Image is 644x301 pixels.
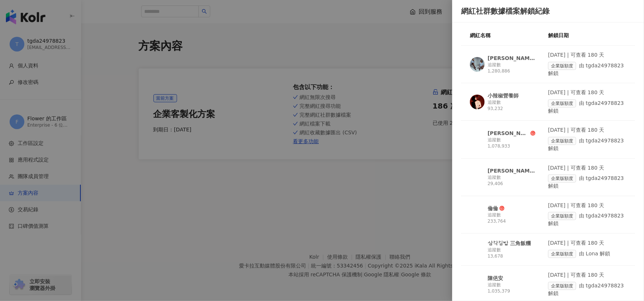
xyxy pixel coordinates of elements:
[488,275,503,282] div: 陳俋安
[548,137,626,152] div: 由 tgda24978823 解鎖
[548,89,626,96] div: [DATE] | 可查看 180 天
[548,212,626,227] div: 由 tgda24978823 解鎖
[488,62,536,74] div: 追蹤數 1,280,886
[548,240,626,247] div: [DATE] | 可查看 180 天
[488,92,519,99] div: 小辣椒營養師
[470,242,485,257] img: KOL Avatar
[548,99,626,115] div: 由 tgda24978823 解鎖
[548,174,626,190] div: 由 tgda24978823 解鎖
[470,95,485,109] img: KOL Avatar
[461,202,635,234] a: KOL Avatar倫倫追蹤數 233,764[DATE] | 可查看 180 天企業版額度由 tgda24978823 解鎖
[461,52,635,83] a: KOL Avatar[PERSON_NAME]追蹤數 1,280,886[DATE] | 可查看 180 天企業版額度由 tgda24978823 解鎖
[548,62,576,70] span: 企業版額度
[470,170,485,184] img: KOL Avatar
[461,89,635,121] a: KOL Avatar小辣椒營養師追蹤數 93,232[DATE] | 可查看 180 天企業版額度由 tgda24978823 解鎖
[488,282,536,294] div: 追蹤數 1,035,379
[470,132,485,147] img: KOL Avatar
[548,164,626,172] div: [DATE] | 可查看 180 天
[488,137,536,149] div: 追蹤數 1,078,933
[548,250,626,258] div: 由 Lona 解鎖
[470,207,485,222] img: KOL Avatar
[488,99,536,112] div: 追蹤數 93,232
[548,99,576,107] span: 企業版額度
[548,272,626,279] div: [DATE] | 可查看 180 天
[548,31,626,39] div: 解鎖日期
[548,52,626,59] div: [DATE] | 可查看 180 天
[470,57,485,72] img: KOL Avatar
[488,205,498,212] div: 倫倫
[548,212,576,220] span: 企業版額度
[548,127,626,134] div: [DATE] | 可查看 180 天
[461,240,635,266] a: KOL Avatar삼각김밥 三角飯糰追蹤數 13,678[DATE] | 可查看 180 天企業版額度由 Lona 解鎖
[488,54,536,62] div: [PERSON_NAME]
[470,277,485,292] img: KOL Avatar
[461,6,635,16] div: 網紅社群數據檔案解鎖紀錄
[548,174,576,183] span: 企業版額度
[548,282,576,290] span: 企業版額度
[461,164,635,196] a: KOL Avatar[PERSON_NAME] ｜ [PERSON_NAME]追蹤數 29,406[DATE] | 可查看 180 天企業版額度由 tgda24978823 解鎖
[488,130,529,137] div: [PERSON_NAME] 雙胞胎姊妹 台北大食怪
[488,167,536,174] div: [PERSON_NAME] ｜ [PERSON_NAME]
[461,127,635,158] a: KOL Avatar[PERSON_NAME] 雙胞胎姊妹 台北大食怪追蹤數 1,078,933[DATE] | 可查看 180 天企業版額度由 tgda24978823 解鎖
[488,247,536,259] div: 追蹤數 13,678
[548,202,626,209] div: [DATE] | 可查看 180 天
[548,282,626,297] div: 由 tgda24978823 解鎖
[548,250,576,258] span: 企業版額度
[548,137,576,145] span: 企業版額度
[488,174,536,187] div: 追蹤數 29,406
[470,31,548,39] div: 網紅名稱
[548,62,626,77] div: 由 tgda24978823 解鎖
[488,212,536,224] div: 追蹤數 233,764
[488,240,531,247] div: 삼각김밥 三角飯糰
